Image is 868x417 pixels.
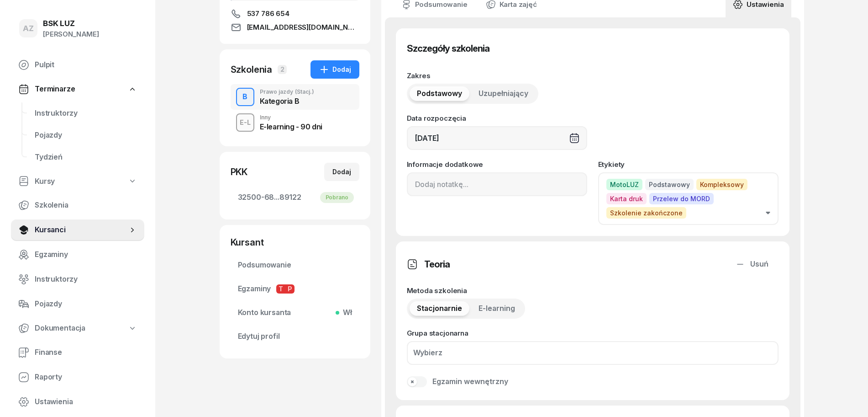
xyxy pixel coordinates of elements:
input: Dodaj notatkę... [407,172,587,196]
a: 537 786 654 [231,8,359,19]
span: Pojazdy [35,298,137,310]
span: Egzaminy [35,249,137,261]
div: E-learning - 90 dni [260,123,322,130]
span: Podstawowy [645,179,694,190]
a: Terminarze [11,79,144,100]
div: Prawo jazdy [260,89,314,95]
button: MotoLUZPodstawowyKompleksowyKarta drukPrzelew do MORDSzkolenie zakończone [598,172,779,225]
div: Dodaj [332,166,351,177]
a: Podsumowanie [231,254,359,276]
div: [PERSON_NAME] [43,28,99,40]
a: Szkolenia [11,194,144,216]
a: Edytuj profil [231,326,359,347]
span: 2 [278,65,287,74]
a: Pojazdy [11,293,144,315]
a: Ustawienia [11,391,144,413]
span: Kursy [35,176,55,187]
span: E-learning [479,303,515,315]
button: E-L [236,113,254,132]
span: Karta druk [606,193,647,204]
span: Szkolenia [35,199,137,211]
span: T [276,284,285,294]
button: BPrawo jazdy(Stacj.)Kategoria B [231,84,359,110]
span: Przelew do MORD [649,193,714,204]
span: 537 786 654 [247,8,289,19]
button: Dodaj [324,163,359,181]
span: Ustawienia [35,396,137,408]
div: B [239,89,251,105]
button: Stacjonarnie [410,301,469,316]
span: Uzupełniający [479,88,528,100]
div: E-L [236,117,254,128]
div: Usuń [735,258,768,270]
div: Inny [260,115,322,120]
span: Szkolenie zakończone [606,207,686,219]
a: Instruktorzy [11,268,144,290]
a: Dokumentacja [11,318,144,339]
span: Kursanci [35,224,128,236]
a: Instruktorzy [27,102,144,124]
span: AZ [23,25,34,32]
span: P [285,284,295,294]
div: BSK LUZ [43,20,99,27]
a: Kursanci [11,219,144,241]
span: [EMAIL_ADDRESS][DOMAIN_NAME] [247,22,359,33]
span: Stacjonarnie [417,303,462,315]
a: Pojazdy [27,124,144,146]
button: Uzupełniający [471,86,536,101]
button: E-learning [471,301,522,316]
div: Kategoria B [260,97,314,105]
a: Tydzień [27,146,144,168]
span: Podstawowy [417,88,462,100]
span: Konto kursanta [238,307,352,319]
a: Egzaminy [11,244,144,266]
span: Pojazdy [35,129,137,141]
a: Finanse [11,342,144,364]
div: Egzamin wewnętrzny [432,376,508,388]
span: Finanse [35,347,137,358]
span: Instruktorzy [35,107,137,119]
div: Wybierz [413,347,442,359]
span: 32500-68...89122 [238,192,352,203]
span: Dokumentacja [35,322,85,334]
button: Podstawowy [410,86,469,101]
a: Pulpit [11,54,144,76]
button: E-LInnyE-learning - 90 dni [231,110,359,135]
div: Dodaj [319,64,351,75]
div: PKK [231,166,248,178]
span: Podsumowanie [238,259,352,271]
div: Pobrano [320,192,354,203]
a: [EMAIL_ADDRESS][DOMAIN_NAME] [231,22,359,33]
span: Tydzień [35,151,137,163]
h3: Szczegóły szkolenia [407,41,489,56]
div: Szkolenia [231,63,273,76]
span: MotoLUZ [606,179,642,190]
button: Dodaj [310,60,359,79]
span: Kompleksowy [696,179,747,190]
div: Kursant [231,236,359,249]
span: Pulpit [35,59,137,71]
span: Instruktorzy [35,273,137,285]
button: Egzamin wewnętrzny [407,376,508,388]
button: Usuń [725,252,779,276]
a: Raporty [11,366,144,388]
a: 32500-68...89122Pobrano [231,187,359,208]
a: Kursy [11,171,144,192]
span: (Stacj.) [295,89,314,95]
button: B [236,88,254,106]
a: EgzaminyTP [231,278,359,300]
span: Wł [339,307,352,319]
span: Edytuj profil [238,331,352,342]
span: Egzaminy [238,283,352,295]
span: Terminarze [35,83,75,95]
a: Konto kursantaWł [231,302,359,324]
span: Raporty [35,371,137,383]
h3: Teoria [424,257,450,272]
